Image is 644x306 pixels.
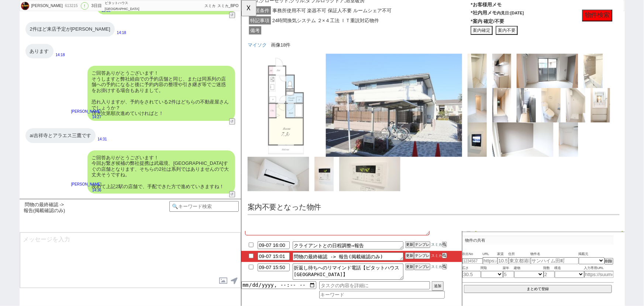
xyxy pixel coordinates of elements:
[229,191,235,197] button: ↺
[71,187,101,193] p: 14:36
[21,2,29,10] img: 0hYtRpLynfBlt_CRfXjRd4ZQ9ZBTFceF9JVTgdah5bWG8XPxVYVW9IOUoNDTlGakYIVGhBP09bW29dSwV3Mz0haTFBGTslR0V...
[544,271,555,278] input: 2
[243,58,264,95] img: 1757160570829_7708291_2.jpg
[584,271,614,278] input: https://suumo.jp/chintai/jnc_000022489271
[32,45,53,51] span: 画像18件
[8,7,32,16] span: 入居条件
[243,95,264,132] img: 1757160570829_7708291_6.jpg
[7,45,27,51] a: マイソク
[584,265,614,271] span: 入力専用URL
[81,2,89,10] div: !
[243,132,264,169] img: 1757160570829_7708291_12.jpg
[229,12,235,18] button: ↺
[414,241,430,248] button: テンプレ
[349,95,370,132] img: 1757160570829_7708291_10.jpg
[71,181,101,187] p: [PERSON_NAME]
[509,257,531,264] input: 東京都港区海岸３
[105,169,171,205] img: 1757160570829_7708291_17.jpg
[514,265,544,271] span: 建物
[481,265,503,271] span: 間取
[555,265,584,271] span: 構造
[92,3,102,9] div: 3日目
[531,251,579,257] span: 物件名
[414,252,430,259] button: テンプレ
[71,114,101,120] p: 14:27
[462,271,481,278] input: 30.5
[270,58,290,95] img: 1757160570829_7708291_3.jpg
[23,202,66,213] span: 問物の最終確認 -> 報告(掲載確認のみ)
[319,281,430,289] input: タスクの内容を詳細に
[247,1,407,8] p: * お客様用メモ
[503,271,514,278] input: 5
[296,95,317,132] img: 1757160570829_7708291_8.jpg
[405,252,414,259] button: 更新
[405,263,414,270] button: 更新
[25,44,54,59] div: あります
[605,258,613,265] button: 削除
[296,58,362,95] img: 1757160570829_7708291_4.jpg
[270,95,290,132] img: 1757160570829_7708291_7.jpg
[105,0,142,11] div: ピタットハウス [GEOGRAPHIC_DATA]
[462,265,481,271] span: 広さ
[117,30,126,36] p: 14:18
[368,58,389,95] img: 1757160570829_7708291_5.jpg
[79,169,99,205] img: 1757160570829_7708291_16.jpg
[87,66,235,121] div: ご回答ありがとうございます！ そうしますと弊社経由での予約店舗と同じ、または同系列の店舗への予約になると後に予約内容の整理や引き継ぎ等でご迷惑をお掛けする場合もありまして。 恐れ入りますが、予約...
[483,251,497,257] span: URL
[71,109,101,115] p: [PERSON_NAME]
[87,150,235,194] div: ご回答ありがとうございます！ 今回お繋ぎ候補の弊社提携は武蔵境、[GEOGRAPHIC_DATA]すぐの店舗となります、そちらの2社は系列ではありませんので大丈夫そうですね。 改めて上記2駅の店...
[247,28,270,38] button: 案内確定
[56,52,65,58] p: 14:18
[7,169,73,205] img: 1757160570829_7708291_15.jpg
[8,17,32,26] span: 特記事項
[531,257,579,264] input: サンハイム田町
[430,242,442,246] span: スミカ
[169,201,239,212] input: 🔍キーワード検索
[462,258,483,264] input: 1234567
[30,3,63,9] div: [PERSON_NAME]
[247,19,407,26] p: *案内 確定/不要
[432,281,444,291] button: 追加
[270,132,336,169] img: 1757160570829_7708291_13.jpg
[430,254,442,258] span: スミカ
[275,11,304,17] small: 内見日:[DATE]
[462,251,483,257] span: 吹出No
[91,58,237,169] img: 1757160570829_7708291_1.jpg
[483,257,497,264] input: https://suumo.jp/chintai/jnc_000022489271
[247,10,407,17] p: * 社内用メモ
[497,251,509,257] span: 家賃
[366,10,399,23] button: 物件検索
[414,263,430,270] button: テンプレ
[80,8,111,14] p: 12:38
[204,4,216,8] span: スミカ
[63,3,79,9] div: 613215
[462,236,614,245] p: 物件の共有
[319,291,445,299] input: キーワード
[7,58,85,169] img: 1757160570829_7708291_0.jpg
[32,17,150,26] span: 24時間換気システム ２×４工法 ＩＴ重説対応物件
[509,251,531,257] span: 住所
[229,118,235,125] button: ↺
[464,285,612,293] button: まとめて登録
[503,265,514,271] span: 築年
[98,136,107,142] p: 14:31
[544,265,555,271] span: 階数
[405,241,414,248] button: 更新
[430,265,442,269] span: スミカ
[341,132,362,169] img: 1757160570829_7708291_14.jpg
[25,22,115,37] div: 2件ほど来店予定が[PERSON_NAME]
[25,128,96,143] div: ai吉祥寺とアラエス三鷹です
[8,28,21,37] span: 備考
[217,4,239,8] span: スミカ_BPO
[376,95,396,132] img: 1757160570829_7708291_11.jpg
[497,257,509,264] input: 10.5
[273,28,297,38] button: 案内不要
[579,251,589,257] span: 掲載元
[7,217,407,228] p: 案内不要となった物件
[32,7,163,16] span: 事務所使用不可 楽器不可 保証人不要 ルームシェア不可
[323,95,343,132] img: 1757160570829_7708291_9.jpg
